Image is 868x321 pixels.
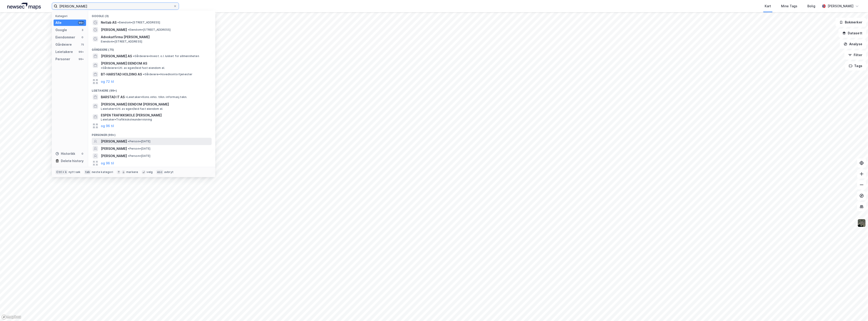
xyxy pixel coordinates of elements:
[126,95,187,99] span: Leietaker • Kons.virks. tilkn. informasj.tekn.
[128,147,150,150] span: Person • [DATE]
[128,154,129,158] span: •
[845,299,868,321] div: Kontrollprogram for chat
[117,21,119,24] span: •
[55,35,75,40] div: Eiendommer
[1,314,21,320] a: Mapbox homepage
[101,118,152,121] span: Leietaker • Trafikkskoleundervisning
[101,66,165,70] span: Gårdeiere • Utl. av egen/leid fast eiendom el.
[828,3,853,9] div: [PERSON_NAME]
[88,85,215,93] div: Leietakere (99+)
[807,3,815,9] div: Bolig
[126,170,138,174] div: markere
[101,107,163,111] span: Leietaker • Utl. av egen/leid fast eiendom el.
[81,152,84,155] div: 0
[92,170,113,174] div: neste kategori
[838,29,866,38] button: Datasett
[844,50,866,60] button: Filter
[69,170,81,174] div: nytt søk
[128,28,129,31] span: •
[765,3,771,9] div: Kart
[156,170,163,174] div: esc
[55,170,68,174] div: Ctrl + k
[836,18,866,27] button: Bokmerker
[101,72,142,77] span: BT-HARSTAD HOLDING AS
[78,50,84,54] div: 99+
[101,153,127,159] span: [PERSON_NAME]
[133,54,134,58] span: •
[55,56,70,62] div: Personer
[81,35,84,39] div: 0
[143,73,144,76] span: •
[55,49,73,55] div: Leietakere
[57,3,173,10] input: Søk på adresse, matrikkel, gårdeiere, leietakere eller personer
[101,139,127,144] span: [PERSON_NAME]
[146,170,153,174] div: velg
[857,219,866,227] img: 9k=
[101,27,127,33] span: [PERSON_NAME]
[55,20,62,25] div: Alle
[55,151,75,156] div: Historikk
[78,21,84,25] div: 99+
[781,3,797,9] div: Mine Tags
[128,28,171,32] span: Eiendom • [STREET_ADDRESS]
[7,3,41,10] img: logo.a4113a55bc3d86da70a041830d287a7e.svg
[101,66,102,70] span: •
[84,170,91,174] div: tab
[164,170,174,174] div: avbryt
[128,154,150,158] span: Person • [DATE]
[845,299,868,321] iframe: Chat Widget
[101,20,117,25] span: Netlab AS
[101,34,210,40] span: Advokatfirma [PERSON_NAME]
[128,140,150,143] span: Person • [DATE]
[55,42,72,47] div: Gårdeiere
[128,140,129,143] span: •
[101,113,210,118] span: ESPEN TRAFIKKSKOLE [PERSON_NAME]
[88,11,215,19] div: Google (3)
[117,21,160,24] span: Eiendom • [STREET_ADDRESS]
[55,27,67,33] div: Google
[88,130,215,138] div: Personer (99+)
[143,73,192,76] span: Gårdeiere • Hovedkontortjenester
[61,158,84,164] div: Delete history
[81,28,84,32] div: 3
[88,44,215,53] div: Gårdeiere (75)
[101,160,114,166] button: og 96 til
[101,40,142,43] span: Eiendom • [STREET_ADDRESS]
[81,43,84,46] div: 75
[78,57,84,61] div: 99+
[101,146,127,151] span: [PERSON_NAME]
[845,61,866,70] button: Tags
[55,14,86,18] div: Kategori
[101,53,132,59] span: [PERSON_NAME] AS
[128,147,129,150] span: •
[133,54,199,58] span: Gårdeiere • Invest. o.l. lukket for allmennheten
[101,123,114,129] button: og 96 til
[101,94,125,100] span: BARSTAD IT AS
[126,95,127,99] span: •
[101,79,114,84] button: og 72 til
[101,61,147,66] span: [PERSON_NAME] EIENDOM AS
[101,102,210,107] span: [PERSON_NAME] EIENDOM [PERSON_NAME]
[840,40,866,49] button: Analyse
